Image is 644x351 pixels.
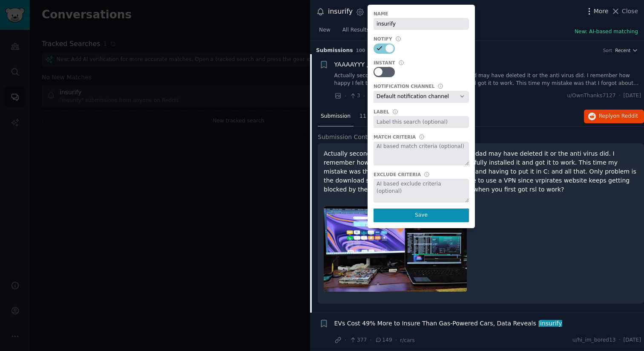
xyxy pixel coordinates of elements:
[328,6,353,17] div: insurify
[624,336,641,344] span: [DATE]
[316,23,333,41] a: New
[567,92,616,100] span: u/OwnThanks7127
[334,72,641,87] a: Actually second time installing rookie because my dad may have deleted it or the anti virus did. ...
[400,337,415,343] span: r/cars
[359,113,396,120] span: 11 Comments
[619,336,621,344] span: ·
[585,7,609,16] button: More
[594,7,609,16] span: More
[374,171,421,177] div: Exclude Criteria
[334,319,562,328] a: EVs Cost 49% More to Insure Than Gas-Powered Cars, Data Reveals |insurify
[356,48,365,53] span: 100
[374,116,469,128] input: Label this search (optional)
[539,320,563,327] span: insurify
[584,110,644,123] button: Replyon Reddit
[619,92,621,100] span: ·
[334,60,374,69] a: YAAAAYYY 🥂
[395,336,397,345] span: ·
[349,336,367,344] span: 377
[611,7,638,16] button: Close
[374,134,416,140] div: Match Criteria
[613,113,638,119] span: on Reddit
[572,336,616,344] span: u/hi_im_bored13
[374,36,392,42] div: Notify
[316,47,353,55] span: Submission s
[321,113,351,120] span: Submission
[319,26,331,34] span: New
[339,23,372,41] a: All Results
[345,336,346,345] span: ·
[370,336,371,345] span: ·
[615,47,630,53] span: Recent
[324,149,638,194] p: Actually second time installing rookie because my dad may have deleted it or the anti virus did. ...
[363,92,365,101] span: ·
[375,336,392,344] span: 149
[374,18,469,30] input: Name this search
[345,92,346,101] span: ·
[622,7,638,16] span: Close
[575,28,638,36] button: New: AI-based matching
[374,109,389,115] div: Label
[624,92,641,100] span: [DATE]
[342,26,369,34] span: All Results
[324,206,467,292] img: YAAAAYYY 🥂
[318,133,381,142] span: Submission Contents
[349,92,360,100] span: 3
[615,47,638,53] button: Recent
[374,60,395,66] div: Instant
[334,319,562,328] span: EVs Cost 49% More to Insure Than Gas-Powered Cars, Data Reveals |
[603,47,612,53] div: Sort
[374,209,469,222] button: Save
[374,83,434,89] div: Notification Channel
[599,113,638,120] span: Reply
[374,11,388,17] div: Name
